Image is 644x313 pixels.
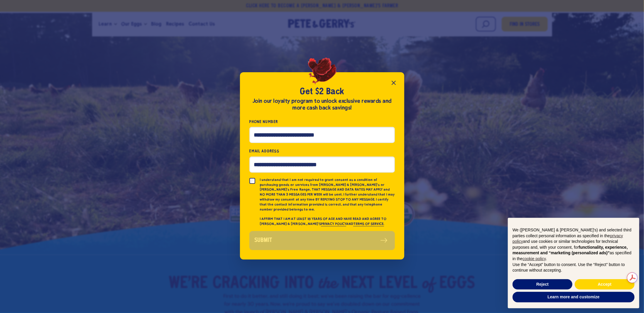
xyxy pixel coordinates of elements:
a: cookie policy [523,256,546,261]
div: Join our loyalty program to unlock exclusive rewards and more cash back savings! [249,98,395,111]
button: Learn more and customize [513,292,635,302]
label: Phone Number [249,118,395,125]
button: Reject [513,279,572,290]
button: Accept [575,279,635,290]
input: I understand that I am not required to grant consent as a condition of purchasing goods or servic... [249,178,255,184]
p: We ([PERSON_NAME] & [PERSON_NAME]'s) and selected third parties collect personal information as s... [513,227,635,262]
p: Use the “Accept” button to consent. Use the “Reject” button to continue without accepting. [513,262,635,273]
p: I understand that I am not required to grant consent as a condition of purchasing goods or servic... [260,177,395,212]
button: Submit [249,231,395,250]
p: I AFFIRM THAT I AM AT LEAST 18 YEARS OF AGE AND HAVE READ AND AGREE TO [PERSON_NAME] & [PERSON_NA... [260,216,395,226]
a: TERMS OF SERVICE. [353,222,384,226]
div: Notice [503,213,644,313]
button: Close popup [388,77,400,89]
h2: Get $2 Back [249,86,395,97]
a: PRIVACY POLICY [321,222,346,226]
label: Email Address [249,148,395,154]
